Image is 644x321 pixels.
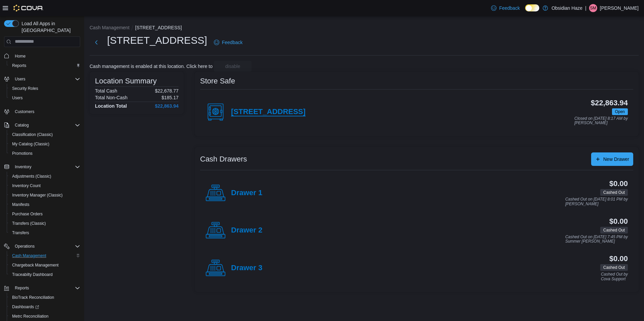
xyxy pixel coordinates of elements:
[12,253,46,258] span: Cash Management
[12,174,51,179] span: Adjustments (Classic)
[9,182,80,190] span: Inventory Count
[551,4,582,12] p: Obsidian Haze
[9,252,80,260] span: Cash Management
[1,51,83,61] button: Home
[7,190,83,200] button: Inventory Manager (Classic)
[90,25,129,30] button: Cash Management
[9,140,80,148] span: My Catalog (Classic)
[9,149,80,157] span: Promotions
[609,217,628,225] h3: $0.00
[7,61,83,70] button: Reports
[9,312,80,320] span: Metrc Reconciliation
[1,120,83,130] button: Catalog
[12,121,80,129] span: Catalog
[15,244,35,249] span: Operations
[591,152,633,166] button: New Drawer
[9,229,32,237] a: Transfers
[609,180,628,188] h3: $0.00
[155,88,179,94] p: $22,678.77
[9,293,80,301] span: BioTrack Reconciliation
[200,155,247,163] h3: Cash Drawers
[7,293,83,302] button: BioTrack Reconciliation
[12,108,37,116] a: Customers
[12,262,59,268] span: Chargeback Management
[12,86,38,91] span: Security Roles
[214,61,252,72] button: disable
[12,75,28,83] button: Users
[603,264,625,271] span: Cashed Out
[1,242,83,251] button: Operations
[7,302,83,312] a: Dashboards
[12,121,31,129] button: Catalog
[12,132,53,137] span: Classification (Classic)
[7,200,83,209] button: Manifests
[9,172,54,180] a: Adjustments (Classic)
[9,140,52,148] a: My Catalog (Classic)
[9,201,32,209] a: Manifests
[15,122,29,128] span: Catalog
[9,261,61,269] a: Chargeback Management
[9,312,51,320] a: Metrc Reconciliation
[9,219,49,227] a: Transfers (Classic)
[9,149,35,157] a: Promotions
[7,84,83,93] button: Security Roles
[12,141,50,147] span: My Catalog (Classic)
[9,271,80,279] span: Traceabilty Dashboard
[95,103,127,109] h4: Location Total
[12,284,32,292] button: Reports
[12,230,29,236] span: Transfers
[9,94,80,102] span: Users
[9,131,56,139] a: Classification (Classic)
[7,172,83,181] button: Adjustments (Classic)
[603,156,629,163] span: New Drawer
[15,53,26,59] span: Home
[7,139,83,149] button: My Catalog (Classic)
[7,260,83,270] button: Chargeback Management
[9,261,80,269] span: Chargeback Management
[12,163,80,171] span: Inventory
[9,210,80,218] span: Purchase Orders
[7,149,83,158] button: Promotions
[600,4,639,12] p: [PERSON_NAME]
[9,84,80,93] span: Security Roles
[211,36,245,49] a: Feedback
[13,5,43,11] img: Cova
[565,197,628,206] p: Cashed Out on [DATE] 8:01 PM by [PERSON_NAME]
[9,62,80,70] span: Reports
[12,151,33,156] span: Promotions
[9,293,57,301] a: BioTrack Reconciliation
[107,34,207,47] h1: [STREET_ADDRESS]
[12,221,46,226] span: Transfers (Classic)
[600,264,628,271] span: Cashed Out
[7,130,83,139] button: Classification (Classic)
[12,63,26,68] span: Reports
[7,270,83,279] button: Traceabilty Dashboard
[15,109,34,114] span: Customers
[12,295,54,300] span: BioTrack Reconciliation
[9,252,49,260] a: Cash Management
[12,272,53,277] span: Traceabilty Dashboard
[9,219,80,227] span: Transfers (Classic)
[9,191,80,199] span: Inventory Manager (Classic)
[12,284,80,292] span: Reports
[9,84,41,93] a: Security Roles
[589,4,597,12] div: Soledad Muro
[603,189,625,195] span: Cashed Out
[9,191,65,199] a: Inventory Manager (Classic)
[525,11,525,12] span: Dark Mode
[231,264,262,273] h4: Drawer 3
[525,4,539,11] input: Dark Mode
[7,219,83,228] button: Transfers (Classic)
[15,285,29,291] span: Reports
[9,62,29,70] a: Reports
[1,283,83,293] button: Reports
[135,25,182,30] button: [STREET_ADDRESS]
[590,4,596,12] span: SM
[1,162,83,172] button: Inventory
[15,164,31,170] span: Inventory
[12,95,23,101] span: Users
[155,103,179,109] h4: $22,863.94
[609,255,628,263] h3: $0.00
[12,107,80,116] span: Customers
[95,95,128,100] h6: Total Non-Cash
